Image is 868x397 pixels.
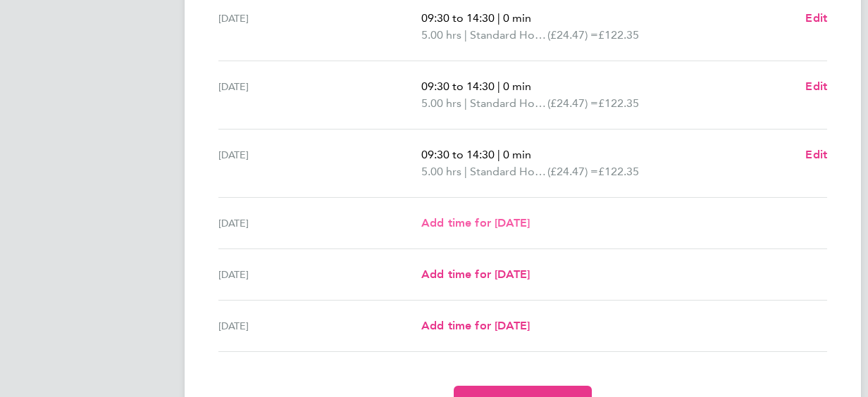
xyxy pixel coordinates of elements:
span: Edit [805,80,827,93]
span: (£24.47) = [547,28,598,42]
span: 5.00 hrs [421,96,461,110]
div: [DATE] [218,146,421,180]
span: Standard Hourly [470,95,547,112]
span: 09:30 to 14:30 [421,148,495,161]
span: | [464,28,467,42]
span: | [464,165,467,178]
a: Add time for [DATE] [421,317,530,334]
span: £122.35 [598,165,639,178]
span: £122.35 [598,96,639,110]
a: Edit [805,78,827,95]
span: Edit [805,11,827,25]
span: Add time for [DATE] [421,216,530,229]
span: Add time for [DATE] [421,319,530,332]
a: Add time for [DATE] [421,215,530,232]
a: Edit [805,146,827,163]
span: | [497,80,500,93]
span: 09:30 to 14:30 [421,11,495,25]
span: Add time for [DATE] [421,267,530,281]
div: [DATE] [218,317,421,334]
div: [DATE] [218,266,421,283]
span: | [464,96,467,110]
span: Standard Hourly [470,163,547,180]
a: Add time for [DATE] [421,266,530,283]
div: [DATE] [218,78,421,112]
a: Edit [805,10,827,27]
span: £122.35 [598,28,639,42]
div: [DATE] [218,10,421,44]
span: 09:30 to 14:30 [421,80,495,93]
span: 5.00 hrs [421,28,461,42]
span: Standard Hourly [470,27,547,44]
span: 0 min [503,80,531,93]
span: (£24.47) = [547,96,598,110]
span: 0 min [503,148,531,161]
span: 5.00 hrs [421,165,461,178]
span: | [497,11,500,25]
span: (£24.47) = [547,165,598,178]
span: Edit [805,148,827,161]
span: 0 min [503,11,531,25]
div: [DATE] [218,215,421,232]
span: | [497,148,500,161]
